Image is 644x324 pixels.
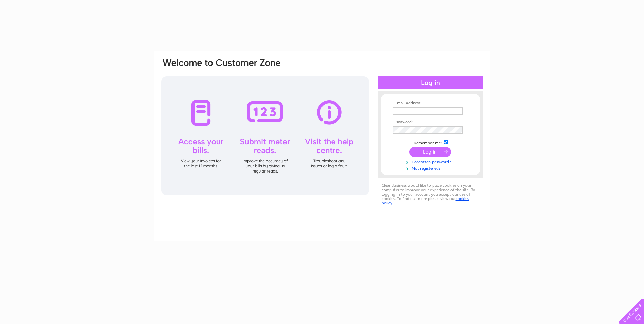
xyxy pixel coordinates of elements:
[382,196,469,205] a: cookies policy
[391,139,470,146] td: Remember me?
[409,147,451,157] input: Submit
[378,180,483,209] div: Clear Business would like to place cookies on your computer to improve your experience of the sit...
[393,165,470,171] a: Not registered?
[391,101,470,106] th: Email Address:
[393,158,470,165] a: Forgotten password?
[391,120,470,125] th: Password:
